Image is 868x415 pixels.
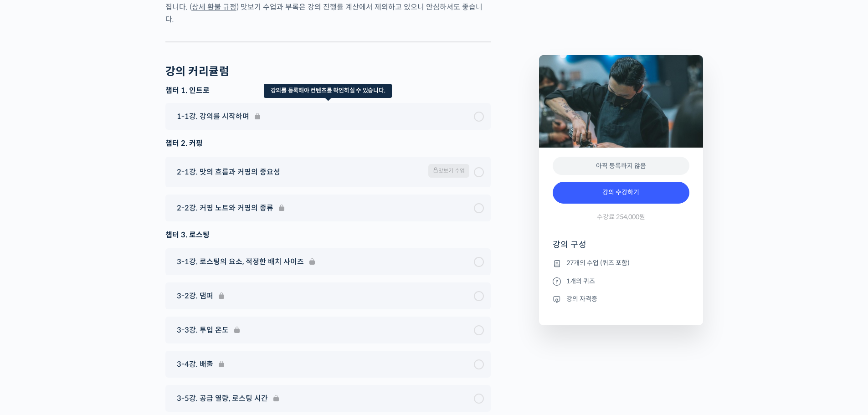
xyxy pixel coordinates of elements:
[192,2,236,12] a: 상세 환불 규정
[597,213,645,221] span: 수강료 254,000원
[553,293,689,304] li: 강의 자격증
[29,302,34,310] span: 홈
[118,289,175,312] a: 설정
[165,229,491,241] div: 챕터 3. 로스팅
[553,276,689,287] li: 1개의 퀴즈
[165,65,230,78] h2: 강의 커리큘럼
[553,239,689,257] h4: 강의 구성
[553,157,689,175] div: 아직 등록하지 않음
[553,258,689,269] li: 27개의 수업 (퀴즈 포함)
[60,289,118,312] a: 대화
[165,86,491,96] h3: 챕터 1. 인트로
[3,289,60,312] a: 홈
[141,302,152,310] span: 설정
[83,303,94,310] span: 대화
[177,166,280,178] span: 2-1강. 맛의 흐름과 커핑의 중요성
[428,164,469,178] span: 맛보기 수업
[553,182,689,204] a: 강의 수강하기
[165,137,491,149] div: 챕터 2. 커핑
[172,164,484,180] a: 2-1강. 맛의 흐름과 커핑의 중요성 맛보기 수업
